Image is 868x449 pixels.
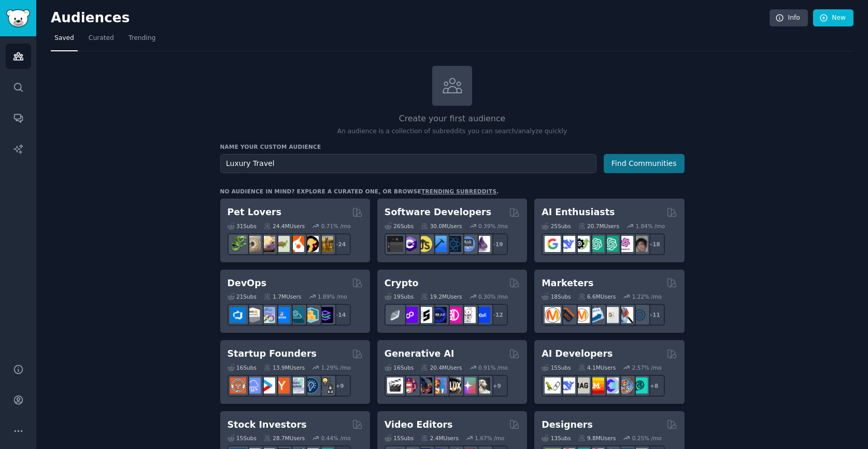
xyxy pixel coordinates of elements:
[220,154,596,173] input: Pick a short name, like "Digital Marketers" or "Movie-Goers"
[578,434,616,442] div: 9.8M Users
[542,277,593,290] h2: Marketers
[402,236,418,252] img: csharp
[445,236,461,252] img: reactnative
[387,307,403,323] img: ethfinance
[264,434,305,442] div: 28.7M Users
[245,307,261,323] img: AWS_Certified_Experts
[317,236,333,252] img: dogbreed
[542,418,593,431] h2: Designers
[478,222,508,230] div: 0.39 % /mo
[321,364,351,371] div: 1.29 % /mo
[230,307,246,323] img: azuredevops
[303,377,319,394] img: Entrepreneurship
[245,236,261,252] img: ballpython
[474,307,490,323] img: defi_
[385,206,491,219] h2: Software Developers
[416,377,432,394] img: deepdream
[421,188,496,194] a: trending subreddits
[460,236,476,252] img: AskComputerScience
[632,377,648,394] img: AIDevelopersSociety
[643,304,665,326] div: + 11
[421,293,462,300] div: 19.2M Users
[632,236,648,252] img: ArtificalIntelligence
[445,377,461,394] img: FluxAI
[542,293,571,300] div: 18 Sub s
[402,377,418,394] img: dalle2
[274,307,290,323] img: DevOpsLinks
[588,377,604,394] img: MistralAI
[259,377,275,394] img: startup
[288,307,304,323] img: platformengineering
[303,307,319,323] img: aws_cdk
[603,236,619,252] img: chatgpt_prompts_
[227,206,282,219] h2: Pet Lovers
[317,377,333,394] img: growmybusiness
[125,30,159,51] a: Trending
[227,347,317,360] h2: Startup Founders
[445,307,461,323] img: defiblockchain
[474,377,490,394] img: DreamBooth
[329,304,351,326] div: + 14
[220,143,685,150] h3: Name your custom audience
[227,418,307,431] h2: Stock Investors
[635,222,665,230] div: 1.84 % /mo
[574,377,590,394] img: Rag
[431,377,447,394] img: sdforall
[245,377,261,394] img: SaaS
[632,434,662,442] div: 0.25 % /mo
[227,222,257,230] div: 31 Sub s
[274,377,290,394] img: ycombinator
[542,222,571,230] div: 25 Sub s
[220,188,499,195] div: No audience in mind? Explore a curated one, or browse .
[617,377,633,394] img: llmops
[288,236,304,252] img: cockatiel
[220,113,685,125] h2: Create your first audience
[421,364,462,371] div: 20.4M Users
[230,377,246,394] img: EntrepreneurRideAlong
[317,307,333,323] img: PlatformEngineers
[329,233,351,255] div: + 24
[264,293,302,300] div: 1.7M Users
[421,434,459,442] div: 2.4M Users
[588,307,604,323] img: Emailmarketing
[264,222,305,230] div: 24.4M Users
[385,434,414,442] div: 15 Sub s
[545,377,561,394] img: LangChain
[259,307,275,323] img: Docker_DevOps
[54,34,74,43] span: Saved
[617,307,633,323] img: MarketingResearch
[6,9,30,27] img: GummySearch logo
[385,277,419,290] h2: Crypto
[542,364,571,371] div: 15 Sub s
[617,236,633,252] img: OpenAIDev
[321,222,351,230] div: 0.71 % /mo
[385,418,453,431] h2: Video Editors
[632,364,662,371] div: 2.57 % /mo
[604,154,685,173] button: Find Communities
[643,375,665,397] div: + 8
[542,206,615,219] h2: AI Enthusiasts
[478,293,508,300] div: 0.30 % /mo
[387,377,403,394] img: aivideo
[264,364,305,371] div: 13.9M Users
[387,236,403,252] img: software
[545,307,561,323] img: content_marketing
[230,236,246,252] img: herpetology
[603,377,619,394] img: OpenSourceAI
[51,30,78,51] a: Saved
[578,364,616,371] div: 4.1M Users
[603,307,619,323] img: googleads
[227,434,257,442] div: 15 Sub s
[632,293,662,300] div: 1.22 % /mo
[227,293,257,300] div: 21 Sub s
[431,236,447,252] img: iOSProgramming
[486,375,508,397] div: + 9
[51,10,770,26] h2: Audiences
[460,377,476,394] img: starryai
[402,307,418,323] img: 0xPolygon
[321,434,351,442] div: 0.44 % /mo
[578,293,616,300] div: 6.6M Users
[385,222,414,230] div: 26 Sub s
[632,307,648,323] img: OnlineMarketing
[574,236,590,252] img: AItoolsCatalog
